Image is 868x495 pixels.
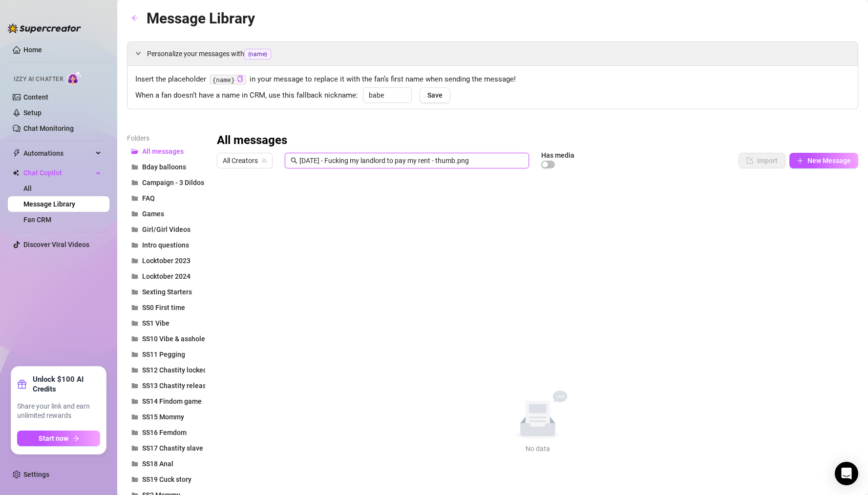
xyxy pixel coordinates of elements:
span: All messages [142,147,184,155]
article: Folders [127,133,205,144]
button: Import [739,153,785,168]
button: SS17 Chastity slave [127,440,205,456]
span: Games [142,210,164,218]
a: Chat Monitoring [23,124,74,132]
span: folder [131,351,138,358]
span: SS19 Cuck story [142,475,191,483]
span: SS14 Findom game [142,397,202,405]
a: All [23,185,32,192]
span: Save [427,91,443,99]
img: logo-BBDzfeDw.svg [8,23,81,33]
span: SS16 Femdom [142,429,187,436]
button: FAQ [127,190,205,206]
button: Girl/Girl Videos [127,222,205,237]
span: folder [131,273,138,280]
span: When a fan doesn’t have a name in CRM, use this fallback nickname: [135,90,358,102]
span: arrow-left [131,15,138,21]
span: folder-open [131,148,138,155]
span: folder [131,179,138,186]
span: folder [131,445,138,452]
a: Message Library [23,200,75,208]
strong: Unlock $100 AI Credits [33,374,100,394]
span: Start now [39,434,68,442]
span: folder [131,195,138,202]
span: folder [131,413,138,420]
span: folder [131,335,138,342]
button: SS19 Cuck story [127,472,205,487]
button: Campaign - 3 Dildos [127,175,205,190]
button: Locktober 2024 [127,268,205,284]
img: AI Chatter [67,71,82,85]
span: folder [131,382,138,389]
span: SS18 Anal [142,460,173,468]
span: SS15 Mommy [142,413,184,421]
span: Bday balloons [142,163,186,171]
span: arrow-right [72,435,79,442]
span: folder [131,289,138,295]
span: Campaign - 3 Dildos [142,179,204,186]
button: SS12 Chastity locked up [127,362,205,378]
span: gift [17,379,27,389]
a: Home [23,46,42,54]
button: Sexting Starters [127,284,205,300]
span: {name} [244,49,271,60]
span: folder [131,257,138,264]
span: plus [797,157,804,164]
span: Sexting Starters [142,288,192,296]
span: Izzy AI Chatter [14,75,63,84]
button: Start nowarrow-right [17,431,100,446]
span: folder [131,398,138,405]
button: SS11 Pegging [127,347,205,362]
a: Content [23,93,48,101]
span: copy [237,76,243,82]
a: Fan CRM [23,216,51,224]
button: SS16 Femdom [127,425,205,440]
button: SS0 First time [127,300,205,315]
span: Locktober 2023 [142,257,191,265]
span: FAQ [142,194,155,202]
span: folder [131,226,138,233]
span: folder [131,320,138,327]
span: SS12 Chastity locked up [142,366,216,374]
span: folder [131,164,138,170]
span: SS13 Chastity release [142,382,210,390]
span: Locktober 2024 [142,272,191,280]
span: All Creators [223,153,267,168]
span: Share your link and earn unlimited rewards [17,402,100,421]
button: SS15 Mommy [127,409,205,425]
span: Personalize your messages with [147,48,850,60]
a: Settings [23,471,49,478]
div: Open Intercom Messenger [835,462,858,485]
button: Intro questions [127,237,205,253]
span: SS0 First time [142,304,185,311]
input: Search messages [299,155,523,166]
button: SS14 Findom game [127,393,205,409]
span: thunderbolt [13,149,21,157]
span: team [261,158,267,164]
span: expanded [135,50,141,56]
button: Locktober 2023 [127,253,205,268]
button: All messages [127,144,205,159]
span: Automations [23,145,93,161]
span: SS10 Vibe & asshole [142,335,205,343]
button: SS1 Vibe [127,315,205,331]
button: Click to Copy [237,76,243,83]
span: folder [131,429,138,436]
button: SS10 Vibe & asshole [127,331,205,347]
span: New Message [807,157,851,165]
span: folder [131,242,138,248]
span: folder [131,304,138,311]
span: Girl/Girl Videos [142,226,191,233]
span: Intro questions [142,241,189,249]
span: Insert the placeholder in your message to replace it with the fan’s first name when sending the m... [135,74,850,85]
span: SS11 Pegging [142,351,185,358]
button: SS13 Chastity release [127,378,205,393]
code: {name} [210,75,246,85]
span: SS1 Vibe [142,319,169,327]
span: folder [131,210,138,217]
button: Save [420,87,450,103]
span: folder [131,367,138,373]
h3: All messages [217,133,287,148]
button: Games [127,206,205,222]
button: Bday balloons [127,159,205,175]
